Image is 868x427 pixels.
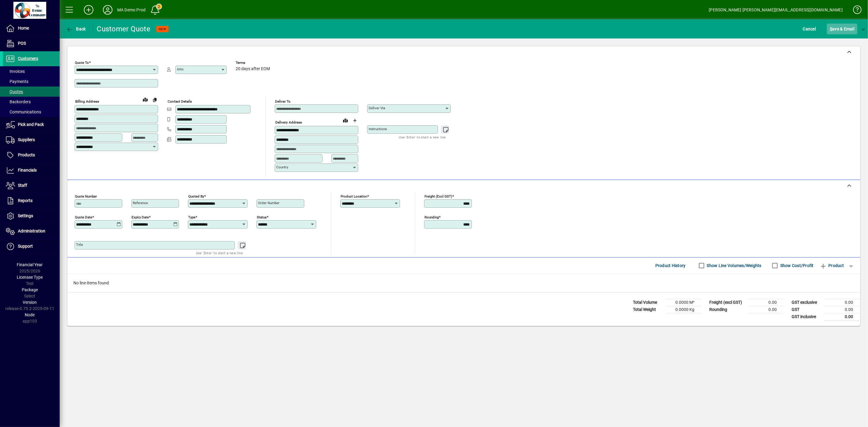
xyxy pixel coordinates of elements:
td: 0.0000 Kg [666,306,702,313]
td: Total Weight [630,306,666,313]
mat-hint: Use 'Enter' to start a new line [196,249,243,256]
mat-label: Freight (excl GST) [424,194,452,198]
span: Payments [6,79,28,84]
mat-label: Status [257,215,267,219]
div: No line items found [67,274,860,292]
span: Invoices [6,69,25,74]
div: [PERSON_NAME] [PERSON_NAME][EMAIL_ADDRESS][DOMAIN_NAME] [709,5,843,15]
span: Support [18,244,33,249]
span: 20 days after EOM [236,67,270,71]
mat-hint: Use 'Enter' to start a new line [399,134,446,141]
mat-label: Rounding [424,215,439,219]
span: Pick and Pack [18,122,44,127]
span: Customers [18,56,38,61]
a: Payments [3,76,60,87]
td: GST exclusive [789,299,824,306]
a: Products [3,148,60,163]
mat-label: Deliver To [275,99,291,104]
span: Financial Year [17,262,43,267]
span: Version [23,300,37,305]
span: Reports [18,198,33,203]
td: 0.00 [824,299,860,306]
a: Home [3,21,60,36]
mat-label: Type [188,215,195,219]
td: GST [789,306,824,313]
span: Administration [18,229,45,233]
span: NEW [159,27,166,31]
span: Suppliers [18,137,35,142]
a: Administration [3,224,60,239]
mat-label: Quote To [75,61,89,65]
button: Back [64,24,87,34]
mat-label: Quote number [75,194,97,198]
a: Settings [3,209,60,223]
td: 0.00 [824,313,860,320]
mat-label: Order number [258,201,279,205]
td: Freight (excl GST) [706,299,748,306]
mat-label: Deliver via [369,106,385,110]
span: Financials [18,168,37,172]
div: Customer Quote [97,24,151,34]
div: MA Demo Prod [117,5,146,15]
td: 0.0000 M³ [666,299,702,306]
mat-label: Quoted by [188,194,204,198]
button: Profile [98,4,117,15]
mat-label: Product location [341,194,367,198]
td: GST inclusive [789,313,824,320]
app-page-header-button: Back [60,24,92,34]
mat-label: Instructions [369,127,387,131]
td: Total Volume [630,299,666,306]
label: Show Cost/Profit [779,263,814,269]
button: Copy to Delivery address [150,95,160,104]
span: Product [820,261,844,270]
td: Rounding [706,306,748,313]
label: Show Line Volumes/Weights [706,263,762,269]
a: View on map [341,115,350,125]
a: Suppliers [3,132,60,147]
td: 0.00 [748,306,784,313]
a: Financials [3,163,60,178]
span: Staff [18,183,27,188]
a: Pick and Pack [3,117,60,132]
mat-label: Country [276,165,288,169]
span: Product History [655,261,686,270]
span: S [830,27,832,31]
span: Communications [6,110,41,114]
mat-label: Reference [133,201,148,205]
a: View on map [140,95,150,104]
button: Product [817,260,847,271]
span: Terms [236,61,271,65]
a: Support [3,239,60,254]
td: 0.00 [824,306,860,313]
a: Reports [3,193,60,208]
a: Invoices [3,66,60,76]
span: Licensee Type [17,275,43,280]
a: Quotes [3,87,60,97]
mat-label: Attn [177,67,183,71]
span: Back [66,27,86,31]
span: Backorders [6,99,31,104]
span: Settings [18,213,33,218]
span: Cancel [803,24,816,34]
span: Quotes [6,89,23,94]
a: Communications [3,107,60,117]
button: Add [79,4,98,15]
a: Knowledge Base [849,1,861,21]
button: Save & Email [827,24,857,34]
span: Package [22,287,38,292]
mat-label: Quote date [75,215,92,219]
button: Choose address [350,116,360,125]
button: Product History [653,260,688,271]
td: 0.00 [748,299,784,306]
a: Backorders [3,97,60,107]
span: POS [18,41,26,46]
span: ave & Email [830,24,854,34]
a: Staff [3,178,60,193]
a: POS [3,36,60,51]
mat-label: Title [76,243,83,247]
button: Cancel [801,24,818,34]
span: Home [18,26,29,30]
span: Node [25,312,35,317]
span: Products [18,152,35,157]
mat-label: Expiry date [132,215,149,219]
